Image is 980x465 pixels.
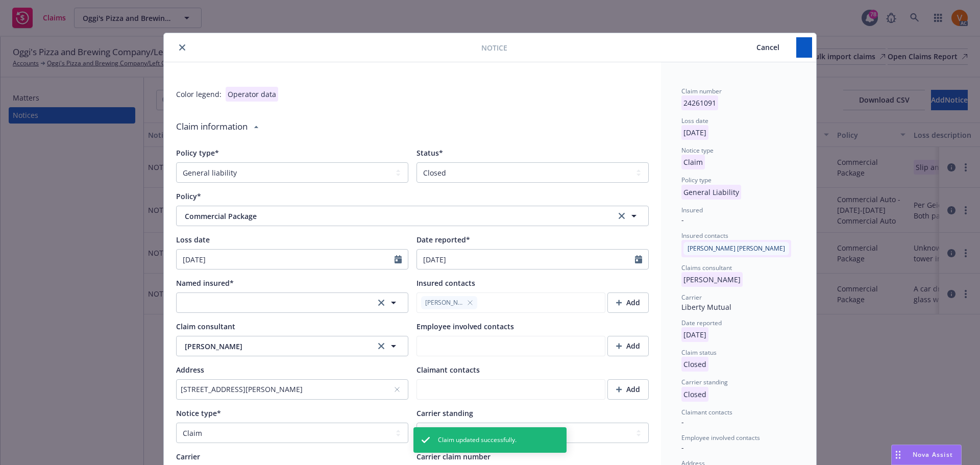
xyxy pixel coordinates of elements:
div: Add [616,380,640,399]
span: General Liability [681,187,741,197]
span: Commercial Package [185,211,583,222]
p: Claim [681,155,705,169]
span: [DATE] [681,330,708,339]
a: clear selection [375,297,387,309]
svg: Calendar [635,255,642,263]
span: Insured contacts [416,278,475,288]
div: Add [616,293,640,312]
a: clear selection [375,340,387,352]
span: Address [176,365,204,375]
div: Drag to move [892,445,904,464]
span: Claimant contacts [416,365,480,375]
button: [STREET_ADDRESS][PERSON_NAME] [176,379,408,400]
span: Claims consultant [681,263,732,272]
button: Add [607,292,649,313]
button: clear selection [176,292,408,313]
div: Claim information [176,112,649,141]
input: MM/DD/YYYY [417,250,635,269]
span: [PERSON_NAME] [185,341,367,352]
p: 24261091 [681,95,718,110]
span: Notice type* [176,408,221,418]
span: Date reported [681,319,722,327]
span: Carrier standing [681,378,728,386]
span: [PERSON_NAME] [425,298,463,307]
span: [PERSON_NAME] [PERSON_NAME] [688,244,785,253]
span: Status* [416,148,443,158]
span: Nova Assist [913,450,953,459]
span: Employee involved contacts [681,433,760,442]
span: Policy* [176,191,201,201]
span: Insured contacts [681,231,728,240]
span: Closed [681,359,708,369]
span: Employee involved contacts [416,322,514,331]
div: Color legend: [176,89,222,100]
button: Add [607,379,649,400]
div: Liberty Mutual [681,302,796,312]
span: 24261091 [681,98,718,108]
svg: Calendar [395,255,402,263]
div: Add [616,336,640,356]
p: Closed [681,357,708,372]
div: [STREET_ADDRESS][PERSON_NAME] [181,384,394,395]
p: General Liability [681,185,741,200]
div: Claim information [176,112,248,141]
span: Loss date [176,235,210,244]
span: Notice type [681,146,714,155]
span: Carrier [681,293,702,302]
span: Cancel [756,42,779,52]
button: close [176,41,188,54]
p: [PERSON_NAME] [681,272,743,287]
span: Closed [681,389,708,399]
button: Nova Assist [891,445,962,465]
a: clear selection [616,210,628,222]
span: - [681,215,684,225]
span: Loss date [681,116,708,125]
span: Insured [681,206,703,214]
button: [PERSON_NAME]clear selection [176,336,408,356]
button: Commercial Packageclear selection [176,206,649,226]
span: - [681,443,684,452]
span: Carrier [176,452,200,461]
span: [PERSON_NAME] [681,275,743,284]
p: [DATE] [681,125,708,140]
p: Closed [681,387,708,402]
span: Policy type* [176,148,219,158]
span: Named insured* [176,278,234,288]
span: [PERSON_NAME] [PERSON_NAME] [681,243,791,253]
button: Cancel [740,37,796,58]
span: Carrier standing [416,408,473,418]
p: [DATE] [681,327,708,342]
span: Policy type [681,176,712,184]
span: - [681,417,684,427]
span: Notice [481,42,507,53]
span: Claimant contacts [681,408,732,417]
span: [DATE] [681,128,708,137]
span: Claim status [681,348,717,357]
button: Add [607,336,649,356]
span: Date reported* [416,235,470,244]
div: Operator data [226,87,278,102]
input: MM/DD/YYYY [177,250,395,269]
span: Claim [681,157,705,167]
span: Claim number [681,87,722,95]
span: Claim updated successfully. [438,435,517,445]
span: Claim consultant [176,322,235,331]
button: Save [796,37,812,58]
